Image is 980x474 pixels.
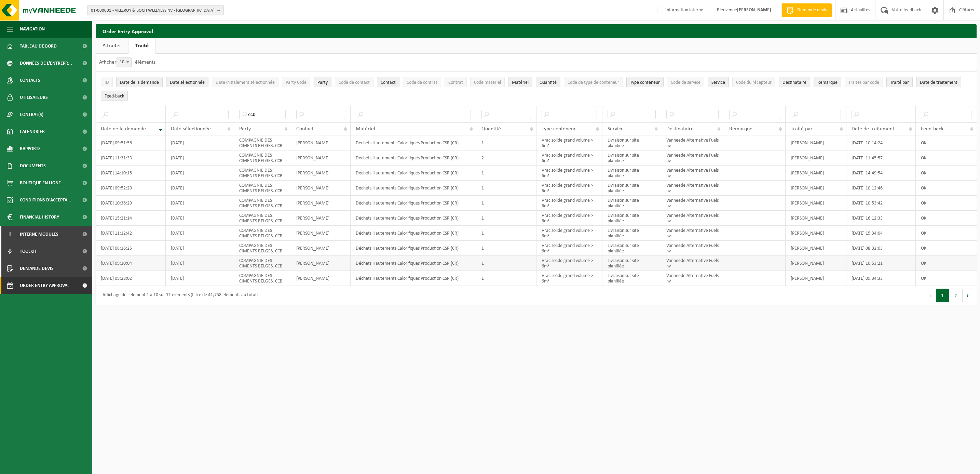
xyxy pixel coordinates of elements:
[729,126,752,132] span: Remarque
[661,241,724,256] td: Vanheede Alternative Fuels nv
[602,181,661,196] td: Livraison sur site planifiée
[786,226,846,241] td: [PERSON_NAME]
[536,77,560,87] button: QuantitéQuantité: Activate to sort
[234,226,291,241] td: COMPAGNIE DES CIMENTS BELGES, CCB
[536,256,603,271] td: Vrac solide grand volume > 6m³
[786,166,846,181] td: [PERSON_NAME]
[536,135,603,150] td: Vrac solide grand volume > 6m³
[351,150,476,166] td: Déchets Hautements Calorifiques Production CSR (CR)
[736,80,772,85] span: Code du récepteur
[786,196,846,211] td: [PERSON_NAME]
[708,77,729,87] button: ServiceService: Activate to sort
[949,289,963,302] button: 2
[381,80,396,85] span: Contact
[536,226,603,241] td: Vrac solide grand volume > 6m³
[963,289,973,302] button: Next
[925,289,936,302] button: Previous
[234,196,291,211] td: COMPAGNIE DES CIMENTS BELGES, CCB
[291,256,351,271] td: [PERSON_NAME]
[96,166,166,181] td: [DATE] 14:10:15
[291,271,351,286] td: [PERSON_NAME]
[845,77,883,87] button: Traités par codeTraités par code: Activate to sort
[536,271,603,286] td: Vrac solide grand volume > 6m³
[476,211,536,226] td: 1
[351,135,476,150] td: Déchets Hautements Calorifiques Production CSR (CR)
[602,135,661,150] td: Livraison sur site planifiée
[536,211,603,226] td: Vrac solide grand volume > 6m³
[445,77,467,87] button: ContratContrat: Activate to sort
[101,91,128,101] button: Feed-backFeed-back: Activate to sort
[351,196,476,211] td: Déchets Hautements Calorifiques Production CSR (CR)
[234,135,291,150] td: COMPAGNIE DES CIMENTS BELGES, CCB
[536,241,603,256] td: Vrac solide grand volume > 6m³
[602,256,661,271] td: Livraison sur site planifiée
[377,77,399,87] button: ContactContact: Activate to sort
[786,211,846,226] td: [PERSON_NAME]
[846,135,916,150] td: [DATE] 10:14:24
[291,211,351,226] td: [PERSON_NAME]
[602,166,661,181] td: Livraison sur site planifiée
[661,271,724,286] td: Vanheede Alternative Fuels nv
[166,226,234,241] td: [DATE]
[481,126,501,132] span: Quantité
[671,80,700,85] span: Code de service
[128,38,155,54] a: Traité
[101,126,146,132] span: Date de la demande
[403,77,441,87] button: Code de contratCode de contrat: Activate to sort
[20,123,45,140] span: Calendrier
[234,150,291,166] td: COMPAGNIE DES CIMENTS BELGES, CCB
[291,150,351,166] td: [PERSON_NAME]
[171,126,211,132] span: Date sélectionnée
[234,256,291,271] td: COMPAGNIE DES CIMENTS BELGES, CCB
[20,243,37,260] span: Toolkit
[291,226,351,241] td: [PERSON_NAME]
[602,150,661,166] td: Livraison sur site planifiée
[782,80,806,85] span: Destinataire
[120,80,159,85] span: Date de la demande
[536,150,603,166] td: Vrac solide grand volume > 6m³
[661,166,724,181] td: Vanheede Alternative Fuels nv
[166,135,234,150] td: [DATE]
[916,196,977,211] td: OK
[96,24,977,38] h2: Order Entry Approval
[536,166,603,181] td: Vrac solide grand volume > 6m³
[351,226,476,241] td: Déchets Hautements Calorifiques Production CSR (CR)
[234,181,291,196] td: COMPAGNIE DES CIMENTS BELGES, CCB
[20,192,71,209] span: Conditions d'accepta...
[476,135,536,150] td: 1
[661,150,724,166] td: Vanheede Alternative Fuels nv
[540,80,557,85] span: Quantité
[846,226,916,241] td: [DATE] 15:34:04
[96,181,166,196] td: [DATE] 09:52:20
[351,241,476,256] td: Déchets Hautements Calorifiques Production CSR (CR)
[20,140,41,157] span: Rapports
[234,271,291,286] td: COMPAGNIE DES CIMENTS BELGES, CCB
[96,38,128,54] a: À traiter
[351,211,476,226] td: Déchets Hautements Calorifiques Production CSR (CR)
[916,181,977,196] td: OK
[886,77,913,87] button: Traité parTraité par: Activate to sort
[96,196,166,211] td: [DATE] 10:36:29
[20,55,72,72] span: Données de l'entrepr...
[476,226,536,241] td: 1
[737,8,771,13] strong: [PERSON_NAME]
[20,226,58,243] span: Interne modules
[786,241,846,256] td: [PERSON_NAME]
[661,135,724,150] td: Vanheede Alternative Fuels nv
[508,77,532,87] button: MatérielMatériel: Activate to sort
[846,196,916,211] td: [DATE] 10:53:42
[667,77,704,87] button: Code de serviceCode de service: Activate to sort
[291,181,351,196] td: [PERSON_NAME]
[117,57,131,67] span: 10
[630,80,660,85] span: Type conteneur
[234,166,291,181] td: COMPAGNIE DES CIMENTS BELGES, CCB
[786,271,846,286] td: [PERSON_NAME]
[166,211,234,226] td: [DATE]
[846,150,916,166] td: [DATE] 11:45:57
[20,106,43,123] span: Contrat(s)
[666,126,694,132] span: Destinataire
[351,166,476,181] td: Déchets Hautements Calorifiques Production CSR (CR)
[476,166,536,181] td: 1
[166,181,234,196] td: [DATE]
[661,181,724,196] td: Vanheede Alternative Fuels nv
